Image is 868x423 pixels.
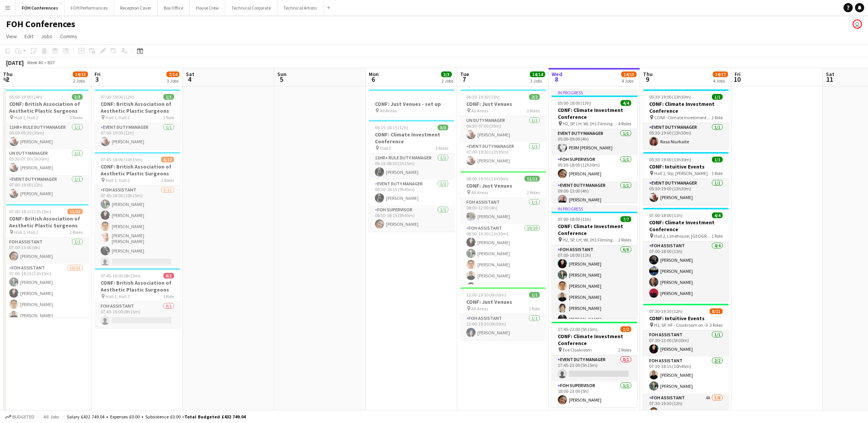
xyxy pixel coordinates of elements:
span: Hall 2 [380,145,391,151]
app-card-role: Event Duty Manager1/105:30-19:00 (13h30m)[PERSON_NAME] [643,179,729,205]
app-card-role: FOH Assistant1/107:00-15:00 (8h)[PERSON_NAME] [3,238,89,264]
div: 3 Jobs [167,78,179,84]
span: 1 Role [163,115,174,120]
app-job-card: 07:00-19:00 (12h)1/1CONF: British Association of Aesthetic Plastic Surgeons Hall 1, Hall 21 RoleE... [94,89,180,149]
div: 05:00-19:00 (14h)3/3CONF: British Association of Aesthetic Plastic Surgeons Hall 1, Hall 23 Roles... [3,89,89,201]
span: Comms [60,33,77,40]
app-card-role: FOH Assistant1/113:00-19:30 (6h30m)[PERSON_NAME] [460,314,546,340]
span: All Areas [471,190,488,195]
span: 9 [642,75,653,84]
span: 8 [550,75,562,84]
app-card-role: FOH Assistant4/407:00-18:00 (11h)[PERSON_NAME][PERSON_NAME][PERSON_NAME][PERSON_NAME] [643,241,729,301]
span: 7/14 [166,71,179,77]
span: Hall 1, Hall 2 [14,115,38,120]
span: Week 40 [25,60,44,65]
span: 11/12 [67,209,83,214]
span: 07:00-18:00 (11h) [558,216,591,222]
span: Hall 1, Hall 2 [106,177,130,183]
span: Fri [94,71,101,78]
span: 2 Roles [527,108,540,113]
a: Comms [57,31,80,41]
app-card-role: UN Duty Manager1/106:30-07:00 (30m)[PERSON_NAME] [460,116,546,142]
app-card-role: FOH Assistant1/108:00-12:00 (4h)[PERSON_NAME] [460,198,546,224]
span: 17:45-23:00 (5h15m) [558,326,598,332]
div: BST [47,60,55,65]
app-job-card: In progress07:00-18:00 (11h)7/7CONF: Climate Investment Conference H2, SP, LH, WL (H1 Filming onl... [552,206,637,319]
span: 1 Role [163,293,174,299]
h3: CONF: Intuitive Events [643,163,729,170]
h3: CONF: British Association of Aesthetic Plastic Surgeons [94,279,180,293]
span: Hall 1, Stp, [PERSON_NAME] [654,170,708,176]
span: 06:15-18:15 (12h) [375,125,408,130]
app-card-role: 11hr+ Rule Duty Manager1/105:00-05:30 (30m)[PERSON_NAME] [3,123,89,149]
span: 0/1 [163,273,174,279]
div: Salary £432 749.04 + Expenses £0.00 + Subsistence £0.00 = [67,414,246,420]
div: 17:45-23:00 (5h15m)1/2CONF: Climate Investment Conference Eve Cloakroom2 RolesEvent Duty Manager0... [552,322,637,407]
span: 13:00-19:30 (6h30m) [466,292,506,298]
span: Tue [460,71,469,78]
app-card-role: FOH Assistant0/107:45-16:00 (8h15m) [94,302,180,328]
app-job-card: 06:30-19:30 (13h)2/2CONF: Just Venues All Areas2 RolesUN Duty Manager1/106:30-07:00 (30m)[PERSON_... [460,89,546,168]
span: 14/15 [621,71,637,77]
span: 3 Roles [435,145,448,151]
div: In progress [552,89,637,96]
h3: CONF: Just Venues - set up [369,100,454,107]
span: Eve Cloakroom [563,347,592,353]
button: FOH Performances [65,0,114,15]
h3: CONF: British Association of Aesthetic Plastic Surgeons [94,100,180,114]
span: 5 [276,75,287,84]
span: Fri [734,71,741,78]
span: 1 Role [712,170,723,176]
span: 07:00-19:00 (12h) [101,94,134,100]
app-job-card: 07:45-16:00 (8h15m)0/1CONF: British Association of Aesthetic Plastic Surgeons Hall 1, Hall 21 Rol... [94,268,180,328]
app-card-role: FOH Assistant6/607:00-18:00 (11h)[PERSON_NAME][PERSON_NAME][PERSON_NAME][PERSON_NAME][PERSON_NAME... [552,245,637,327]
div: In progress [552,206,637,212]
span: 05:30-19:00 (13h30m) [649,157,691,162]
div: 2 Jobs [73,78,88,84]
app-card-role: FOH Assistant10/1107:00-18:15 (11h15m)[PERSON_NAME][PERSON_NAME][PERSON_NAME][PERSON_NAME] [3,264,89,400]
h3: CONF: Climate Investment Conference [552,223,637,237]
span: 07:00-18:15 (11h15m) [9,209,51,214]
span: 7 [459,75,469,84]
app-card-role: UN Duty Manager1/105:30-07:00 (1h30m)[PERSON_NAME] [3,149,89,175]
span: Hall 1, Hall 2 [106,293,130,299]
span: 1/1 [529,292,540,298]
span: 05:30-19:00 (13h30m) [649,94,691,100]
app-job-card: 07:45-18:00 (10h15m)6/12CONF: British Association of Aesthetic Plastic Surgeons Hall 1, Hall 22 R... [94,152,180,265]
span: Wed [552,71,562,78]
app-card-role: FOH Supervisor1/118:00-23:00 (5h)[PERSON_NAME] [552,381,637,407]
span: 2 Roles [527,190,540,195]
span: All Areas [471,108,488,113]
h3: CONF: British Association of Aesthetic Plastic Surgeons [3,215,89,229]
h3: CONF: Climate Investment Conference [643,100,729,114]
button: Reception Cover [114,0,158,15]
app-card-role: FOH Supervisor1/108:30-18:15 (9h45m)[PERSON_NAME] [369,206,454,232]
span: 4/4 [712,212,723,218]
span: 2/2 [529,94,540,100]
span: Thu [3,71,13,78]
span: 1/1 [712,157,723,162]
app-card-role: Event Duty Manager1/105:30-19:00 (13h30m)Rasa Niurkaite [643,123,729,149]
div: 3 Jobs [530,78,545,84]
div: 07:00-18:00 (11h)4/4CONF: Climate Investment Conference Hall 2, Limehouse, [GEOGRAPHIC_DATA]1 Rol... [643,208,729,301]
h3: CONF: Climate Investment Conference [552,333,637,347]
a: View [3,31,20,41]
app-job-card: CONF: Just Venues - set up All Areas [369,89,454,117]
app-job-card: 05:30-19:00 (13h30m)1/1CONF: Climate Investment Conference CONF: Climate Investment Conference1 R... [643,89,729,149]
span: Hall 2, Limehouse, [GEOGRAPHIC_DATA] [654,233,712,239]
span: Sat [826,71,834,78]
span: 3/3 [441,71,452,77]
button: FOH Conferences [16,0,65,15]
span: All Areas [471,306,488,311]
span: Hall 1, Hall 2 [14,229,38,235]
div: In progress05:00-18:00 (13h)4/4CONF: Climate Investment Conference H2, SP, LH, WL (H1 Filming onl... [552,89,637,203]
span: 2 Roles [618,237,631,243]
span: 7/7 [620,216,631,222]
span: 05:00-18:00 (13h) [558,100,591,106]
h3: CONF: British Association of Aesthetic Plastic Surgeons [94,163,180,177]
span: 07:00-18:00 (11h) [649,212,682,218]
